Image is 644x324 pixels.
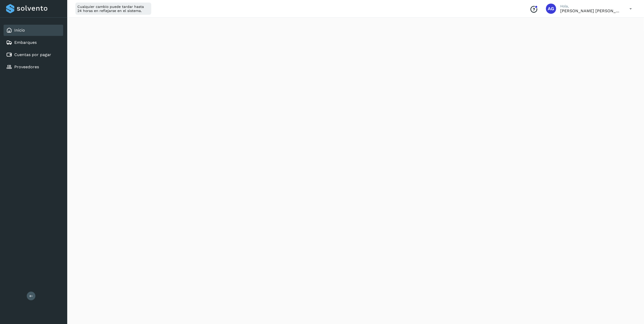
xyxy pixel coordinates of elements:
div: Cualquier cambio puede tardar hasta 24 horas en reflejarse en el sistema. [75,3,151,15]
a: Proveedores [14,64,39,69]
div: Proveedores [4,61,63,73]
a: Cuentas por pagar [14,52,51,57]
a: Inicio [14,28,25,33]
div: Cuentas por pagar [4,49,63,60]
div: Embarques [4,37,63,48]
div: Inicio [4,25,63,36]
a: Embarques [14,40,37,45]
p: Hola, [560,4,621,8]
p: Abigail Gonzalez Leon [560,8,621,13]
